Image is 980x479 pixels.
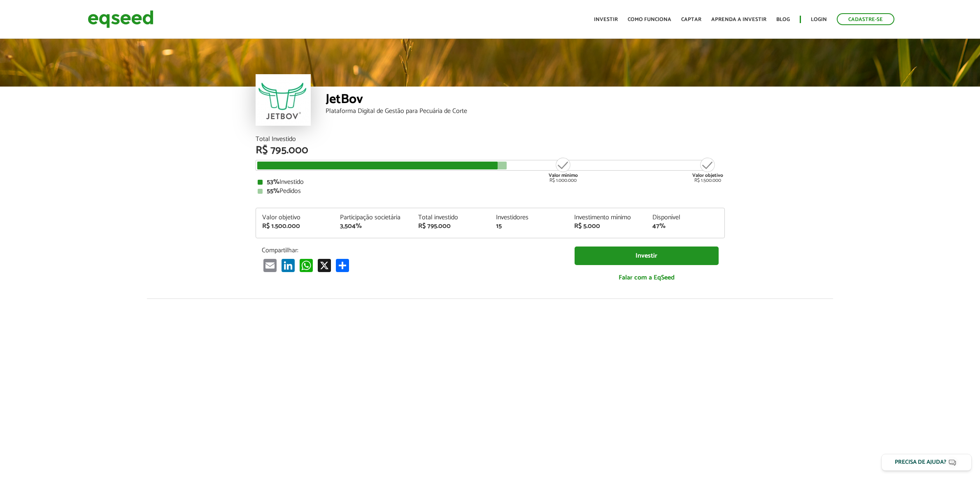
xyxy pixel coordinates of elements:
[776,17,790,22] a: Blog
[575,269,719,286] a: Falar com a EqSeed
[575,247,719,265] a: Investir
[496,223,562,230] div: 15
[811,17,827,22] a: Login
[496,214,562,221] div: Investidores
[267,185,279,197] strong: 55%
[652,214,718,221] div: Disponível
[652,223,718,230] div: 47%
[628,17,671,22] a: Como funciona
[262,247,562,254] p: Compartilhar:
[574,223,640,230] div: R$ 5.000
[837,13,894,25] a: Cadastre-se
[692,171,723,179] strong: Valor objetivo
[256,136,725,143] div: Total Investido
[262,214,328,221] div: Valor objetivo
[549,171,578,179] strong: Valor mínimo
[594,17,618,22] a: Investir
[418,223,484,230] div: R$ 795.000
[326,93,725,108] div: JetBov
[326,108,725,115] div: Plataforma Digital de Gestão para Pecuária de Corte
[711,17,766,22] a: Aprenda a investir
[340,214,406,221] div: Participação societária
[548,157,579,183] div: R$ 1.000.000
[681,17,701,22] a: Captar
[262,223,328,230] div: R$ 1.500.000
[262,258,278,272] a: Email
[334,258,351,272] a: Compartilhar
[258,188,723,195] div: Pedidos
[574,214,640,221] div: Investimento mínimo
[267,176,279,188] strong: 53%
[256,145,725,156] div: R$ 795.000
[88,8,154,30] img: EqSeed
[418,214,484,221] div: Total investido
[316,258,333,272] a: X
[280,258,296,272] a: LinkedIn
[298,258,314,272] a: WhatsApp
[258,179,723,185] div: Investido
[340,223,406,230] div: 3,504%
[692,157,723,183] div: R$ 1.500.000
